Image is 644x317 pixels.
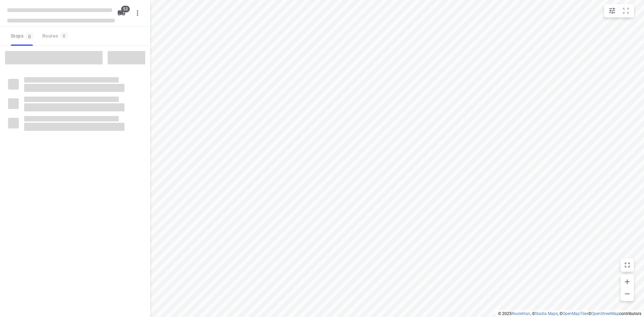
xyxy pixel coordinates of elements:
button: Map settings [605,4,619,17]
a: Routetitan [512,311,530,316]
li: © 2025 , © , © © contributors [498,311,641,316]
a: OpenMapTiles [562,311,588,316]
div: small contained button group [604,4,634,17]
a: OpenStreetMap [591,311,619,316]
a: Stadia Maps [535,311,558,316]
